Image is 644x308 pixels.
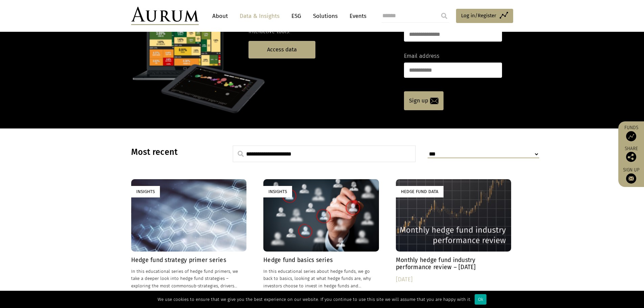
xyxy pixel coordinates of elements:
[396,275,511,284] div: [DATE]
[456,9,513,23] a: Log in/Register
[189,283,218,288] span: sub-strategies
[263,268,379,289] p: In this educational series about hedge funds, we go back to basics, looking at what hedge funds a...
[209,10,231,22] a: About
[131,186,160,197] div: Insights
[346,10,366,22] a: Events
[461,11,496,20] span: Log in/Register
[248,41,315,58] a: Access data
[131,257,247,264] h4: Hedge fund strategy primer series
[263,186,292,197] div: Insights
[437,9,451,23] input: Submit
[626,152,636,162] img: Share this post
[626,131,636,141] img: Access Funds
[131,7,199,25] img: Aurum
[404,52,439,61] label: Email address
[310,10,341,22] a: Solutions
[622,125,641,141] a: Funds
[288,10,305,22] a: ESG
[396,257,511,271] h4: Monthly hedge fund industry performance review – [DATE]
[475,294,486,305] div: Ok
[622,146,641,162] div: Share
[263,257,379,264] h4: Hedge fund basics series
[430,98,438,104] img: email-icon
[404,91,444,110] a: Sign up
[131,147,216,157] h3: Most recent
[626,173,636,184] img: Sign up to our newsletter
[236,10,283,22] a: Data & Insights
[622,167,641,184] a: Sign up
[131,268,247,289] p: In this educational series of hedge fund primers, we take a deeper look into hedge fund strategie...
[238,151,244,157] img: search.svg
[396,186,444,197] div: Hedge Fund Data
